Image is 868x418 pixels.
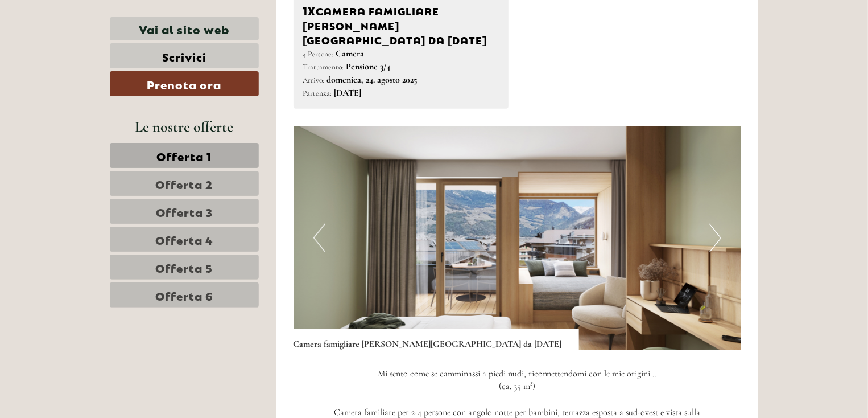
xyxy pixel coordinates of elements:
small: Trattamento: [303,62,344,72]
small: 19:59 [17,55,152,63]
span: Offerta 5 [156,259,213,275]
span: Offerta 2 [156,175,213,191]
span: Offerta 3 [156,203,213,219]
b: 1x [303,2,316,18]
div: Le nostre offerte [110,116,259,137]
small: Partenza: [303,88,332,98]
b: [DATE] [334,87,362,99]
a: Vai al sito web [110,17,259,40]
small: 4 Persone: [303,49,334,59]
div: Camera famigliare [PERSON_NAME][GEOGRAPHIC_DATA] da [DATE] [303,2,499,47]
span: Offerta 1 [157,147,212,163]
div: giovedì [199,9,249,28]
small: Arrivo: [303,75,325,85]
span: Offerta 4 [155,231,213,247]
span: Offerta 6 [155,287,213,303]
button: Invia [381,295,448,320]
div: [GEOGRAPHIC_DATA] [17,33,152,42]
b: Pensione 3/4 [346,61,391,72]
button: Next [709,224,721,252]
a: Prenota ora [110,71,259,96]
b: Camera [336,48,365,59]
div: Camera famigliare [PERSON_NAME][GEOGRAPHIC_DATA] da [DATE] [294,329,579,351]
a: Scrivici [110,43,259,68]
button: Previous [313,224,325,252]
img: image [294,126,742,350]
div: Buon giorno, come possiamo aiutarla? [9,31,158,65]
b: domenica, 24. agosto 2025 [327,74,418,85]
